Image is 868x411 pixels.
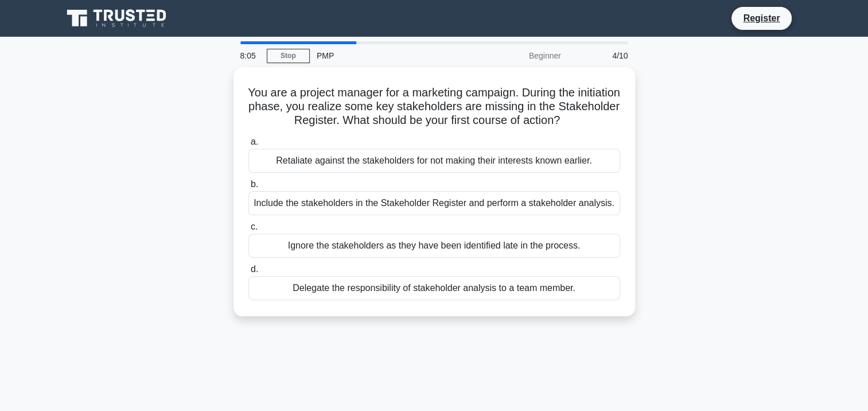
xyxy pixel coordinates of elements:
div: Retaliate against the stakeholders for not making their interests known earlier. [248,149,620,173]
a: Register [736,11,787,25]
div: Ignore the stakeholders as they have been identified late in the process. [248,234,620,258]
h5: You are a project manager for a marketing campaign. During the initiation phase, you realize some... [247,86,621,128]
a: Stop [267,49,310,63]
div: 4/10 [568,44,635,67]
div: Delegate the responsibility of stakeholder analysis to a team member. [248,276,620,300]
div: 8:05 [233,44,267,67]
span: d. [251,264,258,274]
div: PMP [310,44,468,67]
span: b. [251,179,258,189]
div: Include the stakeholders in the Stakeholder Register and perform a stakeholder analysis. [248,191,620,215]
div: Beginner [468,44,568,67]
span: a. [251,137,258,146]
span: c. [251,222,258,231]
